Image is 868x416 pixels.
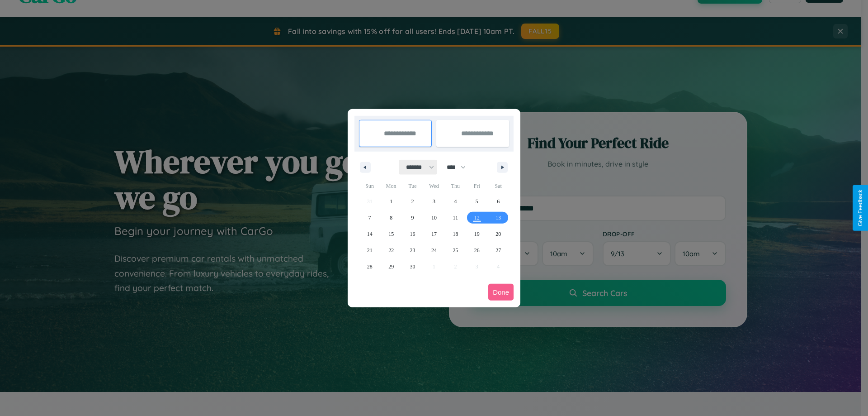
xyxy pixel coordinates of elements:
div: Give Feedback [857,190,863,226]
button: 12 [466,210,487,226]
button: 11 [445,210,466,226]
button: 6 [488,193,509,210]
button: 4 [445,193,466,210]
button: 20 [488,226,509,242]
span: 19 [474,226,480,242]
button: 28 [359,258,380,275]
button: 9 [402,210,423,226]
button: 25 [445,242,466,258]
span: 9 [411,210,414,226]
button: 27 [488,242,509,258]
span: 27 [495,242,501,258]
span: 1 [390,193,392,210]
span: Sun [359,179,380,193]
button: 2 [402,193,423,210]
span: Mon [380,179,401,193]
span: Sat [488,179,509,193]
span: 10 [431,210,437,226]
button: 18 [445,226,466,242]
span: 4 [454,193,457,210]
span: 24 [431,242,437,258]
span: 21 [367,242,373,258]
button: 14 [359,226,380,242]
span: 16 [410,226,415,242]
span: 23 [410,242,415,258]
span: 29 [388,258,394,275]
span: 22 [388,242,394,258]
button: 22 [380,242,401,258]
span: 14 [367,226,373,242]
button: 16 [402,226,423,242]
span: 15 [388,226,394,242]
span: Fri [466,179,487,193]
button: 24 [423,242,444,258]
span: 12 [474,210,480,226]
button: 15 [380,226,401,242]
span: 3 [433,193,435,210]
span: 26 [474,242,480,258]
button: 17 [423,226,444,242]
button: 21 [359,242,380,258]
span: Wed [423,179,444,193]
button: 10 [423,210,444,226]
span: Tue [402,179,423,193]
span: 7 [368,210,371,226]
button: 1 [380,193,401,210]
span: 20 [495,226,501,242]
button: 30 [402,258,423,275]
button: 23 [402,242,423,258]
button: 13 [488,210,509,226]
span: Thu [445,179,466,193]
span: 13 [495,210,501,226]
span: 30 [410,258,415,275]
button: 7 [359,210,380,226]
button: 19 [466,226,487,242]
button: 26 [466,242,487,258]
span: 11 [453,210,458,226]
span: 6 [497,193,500,210]
span: 17 [431,226,437,242]
button: 3 [423,193,444,210]
span: 2 [411,193,414,210]
button: 8 [380,210,401,226]
span: 25 [453,242,458,258]
button: 29 [380,258,401,275]
span: 8 [390,210,392,226]
span: 28 [367,258,373,275]
button: 5 [466,193,487,210]
span: 5 [476,193,478,210]
button: Done [488,284,514,301]
span: 18 [453,226,458,242]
